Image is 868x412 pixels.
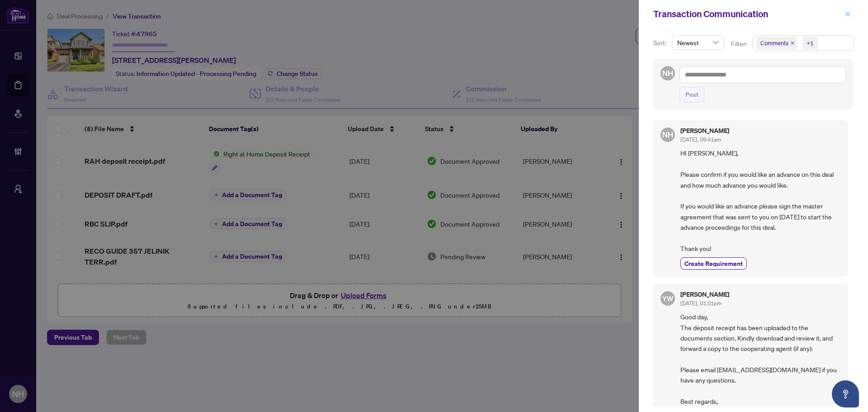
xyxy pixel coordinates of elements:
p: Filter: [731,39,748,49]
span: [DATE], 09:41am [680,136,721,143]
button: Post [679,87,704,102]
span: Create Requirement [684,259,743,268]
h5: [PERSON_NAME] [680,128,729,134]
span: Newest [677,36,718,49]
h5: [PERSON_NAME] [680,291,729,298]
p: Sort: [653,38,668,48]
span: NH [662,129,673,141]
span: NH [662,67,673,79]
span: Comments [756,37,797,49]
span: close [844,11,851,17]
span: HI [PERSON_NAME], Please confirm if you would like an advance on this deal and how much advance y... [680,148,841,254]
button: Create Requirement [680,257,747,270]
span: Comments [760,38,788,47]
span: [DATE], 01:01pm [680,300,722,307]
button: Open asap [832,380,859,407]
span: YW [662,293,674,304]
span: close [790,41,795,45]
div: Transaction Communication [653,7,842,21]
div: +1 [807,38,814,47]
